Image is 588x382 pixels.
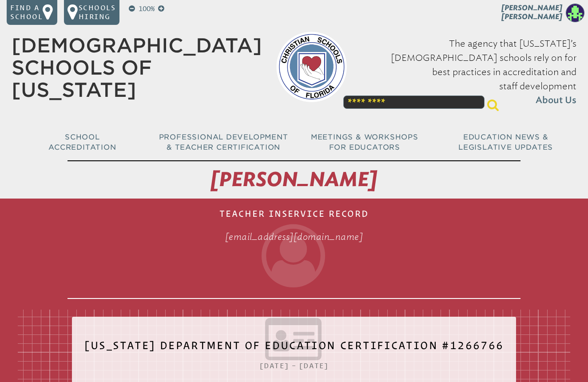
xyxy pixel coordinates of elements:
[10,4,43,21] p: Find a school
[12,34,262,101] a: [DEMOGRAPHIC_DATA] Schools of [US_STATE]
[84,334,504,364] h2: [US_STATE] Department of Education Certification #1266766
[566,4,584,22] img: c5eab20fee878d919ffb38b101d2d8d8
[458,133,553,152] span: Education News & Legislative Updates
[311,133,418,152] span: Meetings & Workshops for Educators
[501,4,562,21] span: [PERSON_NAME] [PERSON_NAME]
[68,202,521,299] h1: Teacher Inservice Record
[48,133,116,152] span: School Accreditation
[260,362,329,370] span: [DATE] – [DATE]
[137,4,156,14] p: 100%
[79,4,116,21] p: Schools Hiring
[276,32,347,102] img: csf-logo-web-colors.png
[536,94,576,108] span: About Us
[361,37,576,107] p: The agency that [US_STATE]’s [DEMOGRAPHIC_DATA] schools rely on for best practices in accreditati...
[211,167,377,191] span: [PERSON_NAME]
[159,133,288,152] span: Professional Development & Teacher Certification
